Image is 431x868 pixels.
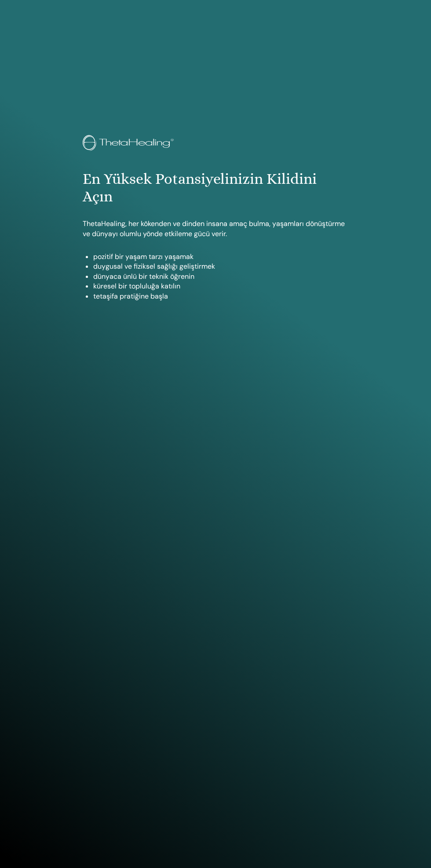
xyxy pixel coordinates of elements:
[93,292,348,301] li: tetaşifa pratiğine başla
[83,170,348,206] h1: En Yüksek Potansiyelinizin Kilidini Açın
[93,272,348,281] li: dünyaca ünlü bir teknik öğrenin
[93,252,348,262] li: pozitif bir yaşam tarzı yaşamak
[83,219,348,239] p: ThetaHealing, her kökenden ve dinden insana amaç bulma, yaşamları dönüştürme ve dünyayı olumlu yö...
[93,262,348,271] li: duygusal ve fiziksel sağlığı geliştirmek
[93,281,348,291] li: küresel bir topluluğa katılın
